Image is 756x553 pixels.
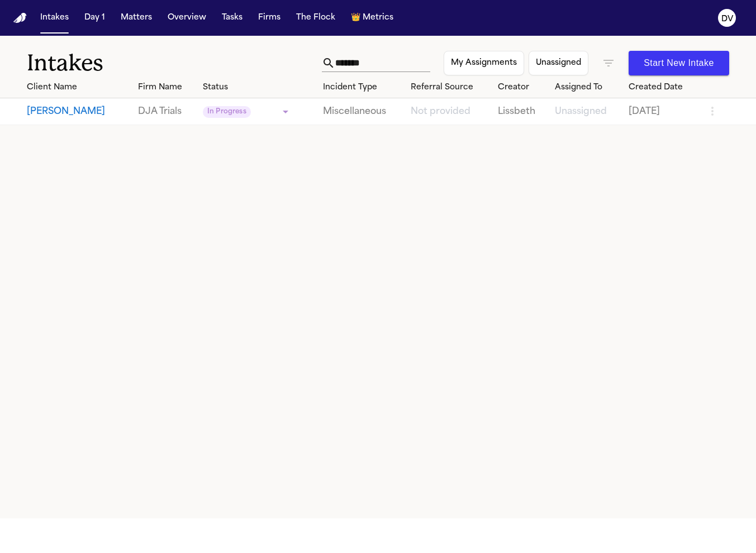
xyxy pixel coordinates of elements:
button: Overview [163,8,211,28]
span: Metrics [363,12,393,23]
div: Update intake status [203,104,292,120]
h1: Intakes [27,49,322,77]
div: Created Date [629,82,697,93]
button: Firms [254,8,285,28]
div: Referral Source [411,82,489,93]
div: Incident Type [323,82,402,93]
a: View details for Barbara Harrison [555,105,620,118]
span: Not provided [411,107,470,116]
button: Tasks [217,8,247,28]
button: My Assignments [444,51,524,75]
div: Creator [498,82,545,93]
a: Home [13,13,27,23]
button: Start New Intake [629,51,729,75]
a: View details for Barbara Harrison [138,105,194,118]
button: View details for Barbara Harrison [27,105,129,118]
button: Day 1 [80,8,110,28]
div: Client Name [27,82,129,93]
span: crown [351,12,360,23]
button: Intakes [36,8,73,28]
img: Finch Logo [13,13,27,23]
div: Assigned To [555,82,620,93]
div: Firm Name [138,82,194,93]
a: View details for Barbara Harrison [498,105,545,118]
a: View details for Barbara Harrison [411,105,489,118]
a: View details for Barbara Harrison [629,105,697,118]
text: DV [721,15,734,23]
button: Unassigned [529,51,588,75]
button: The Flock [292,8,340,28]
a: View details for Barbara Harrison [323,105,402,118]
span: Unassigned [555,107,607,116]
div: Status [203,82,314,93]
span: In Progress [203,106,251,118]
button: Matters [116,8,156,28]
button: crownMetrics [346,8,398,28]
